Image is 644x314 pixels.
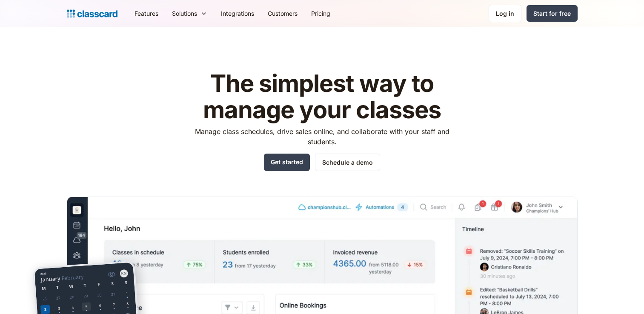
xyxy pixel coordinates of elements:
div: Solutions [165,4,214,23]
h1: The simplest way to manage your classes [187,71,457,123]
a: Features [128,4,165,23]
div: Solutions [172,9,197,18]
a: Get started [264,154,310,171]
a: home [67,8,117,20]
a: Pricing [304,4,337,23]
p: Manage class schedules, drive sales online, and collaborate with your staff and students. [187,126,457,147]
a: Schedule a demo [315,154,380,171]
div: Log in [496,9,514,18]
div: Start for free [533,9,571,18]
a: Integrations [214,4,261,23]
a: Start for free [527,5,578,22]
a: Log in [489,5,521,22]
a: Customers [261,4,304,23]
